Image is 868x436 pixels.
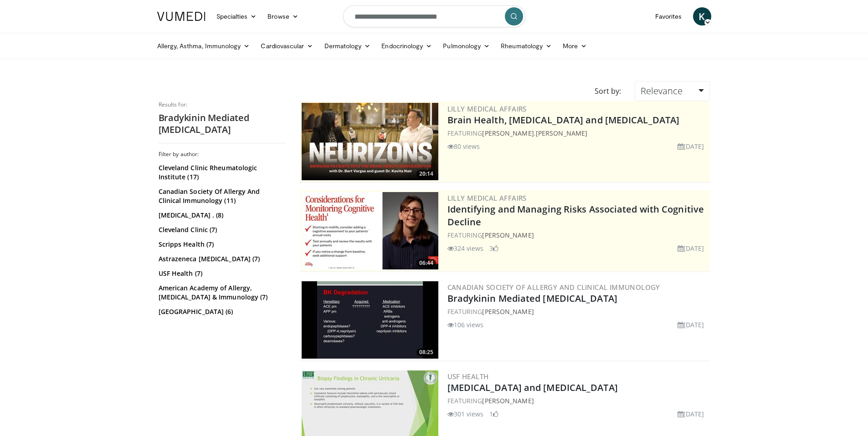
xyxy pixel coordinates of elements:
[447,128,708,138] div: FEATURING ,
[489,409,498,419] li: 1
[557,37,592,55] a: More
[159,225,284,234] a: Cleveland Clinic (7)
[495,37,557,55] a: Rheumatology
[376,37,437,55] a: Endocrinology
[447,283,660,292] a: Canadian Society of Allergy and Clinical Immunology
[159,307,284,316] a: [GEOGRAPHIC_DATA] (6)
[447,381,618,394] a: [MEDICAL_DATA] and [MEDICAL_DATA]
[678,320,704,330] li: [DATE]
[489,243,498,253] li: 3
[262,7,304,25] a: Browse
[693,7,711,25] a: K
[482,307,534,316] a: [PERSON_NAME]
[302,192,438,269] img: fc5f84e2-5eb7-4c65-9fa9-08971b8c96b8.jpg.300x170_q85_crop-smart_upscale.jpg
[211,7,262,25] a: Specialties
[678,243,704,253] li: [DATE]
[343,5,525,27] input: Search topics, interventions
[635,81,709,101] a: Relevance
[255,37,318,55] a: Cardiovascular
[319,37,376,55] a: Dermatology
[302,281,438,359] a: 08:25
[447,193,527,203] a: Lilly Medical Affairs
[447,114,680,126] a: Brain Health, [MEDICAL_DATA] and [MEDICAL_DATA]
[416,348,436,356] span: 08:25
[159,151,286,158] h3: Filter by author:
[588,81,628,101] div: Sort by:
[650,7,688,25] a: Favorites
[447,142,480,151] li: 80 views
[152,37,256,55] a: Allergy, Asthma, Immunology
[641,85,683,97] span: Relevance
[159,240,284,249] a: Scripps Health (7)
[302,281,438,359] img: 1e74b66e-2ed4-4d40-a1bf-718adf83b69e.300x170_q85_crop-smart_upscale.jpg
[159,211,284,220] a: [MEDICAL_DATA] . (8)
[482,396,534,405] a: [PERSON_NAME]
[302,103,438,180] a: 20:14
[447,203,704,228] a: Identifying and Managing Risks Associated with Cognitive Decline
[482,231,534,239] a: [PERSON_NAME]
[302,103,438,180] img: ca157f26-4c4a-49fd-8611-8e91f7be245d.png.300x170_q85_crop-smart_upscale.jpg
[447,230,708,240] div: FEATURING
[159,163,284,182] a: Cleveland Clinic Rheumatologic Institute (17)
[159,284,284,302] a: American Academy of Allergy, [MEDICAL_DATA] & Immunology (7)
[416,170,436,178] span: 20:14
[437,37,495,55] a: Pulmonology
[447,292,617,304] a: Bradykinin Mediated [MEDICAL_DATA]
[447,396,708,406] div: FEATURING
[447,372,489,381] a: USF Health
[447,320,484,330] li: 106 views
[536,129,587,137] a: [PERSON_NAME]
[159,101,286,108] p: Results for:
[159,254,284,264] a: Astrazeneca [MEDICAL_DATA] (7)
[447,409,484,419] li: 301 views
[302,192,438,269] a: 06:44
[678,142,704,151] li: [DATE]
[447,243,484,253] li: 324 views
[678,409,704,419] li: [DATE]
[159,112,286,136] h2: Bradykinin Mediated [MEDICAL_DATA]
[157,12,205,21] img: VuMedi Logo
[159,187,284,205] a: Canadian Society Of Allergy And Clinical Immunology (11)
[447,307,708,316] div: FEATURING
[159,269,284,278] a: USF Health (7)
[447,104,527,113] a: Lilly Medical Affairs
[482,129,534,137] a: [PERSON_NAME]
[416,259,436,267] span: 06:44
